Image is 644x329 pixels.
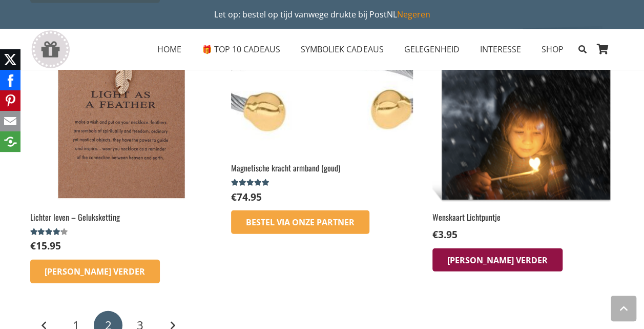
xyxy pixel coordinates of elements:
[573,36,591,62] a: Zoeken
[231,179,271,187] div: Gewaardeerd 5.00 uit 5
[231,190,262,204] bdi: 74.95
[432,23,614,205] img: kaarten met wijsheden kaars hart ingspire
[231,162,412,173] h2: Magnetische kracht armband (goud)
[432,248,563,272] a: Lees meer over “Wenskaart Lichtpuntje”
[404,44,459,55] span: GELEGENHEID
[432,227,438,241] span: €
[531,36,573,62] a: SHOPSHOP Menu
[30,228,70,236] div: Gewaardeerd 4.00 uit 5
[541,44,563,55] span: SHOP
[30,211,212,223] h2: Lichter leven – Geluksketting
[231,23,412,156] img: kado Energie Armband met magneet cadeau therapie pijn sieraad gouden zilveren armband kopen
[231,23,412,204] a: Magnetische kracht armband (goud)Gewaardeerd 5.00 uit 5 €74.95
[30,260,160,283] a: Lees meer over “Lichter leven - Geluksketting”
[393,36,469,62] a: GELEGENHEIDGELEGENHEID Menu
[397,9,430,20] a: Negeren
[30,228,61,236] span: Gewaardeerd uit 5
[30,23,212,253] a: Lichter leven – GelukskettingGewaardeerd 4.00 uit 5 €15.95
[432,23,614,242] a: Wenskaart Lichtpuntje €3.95
[231,190,237,204] span: €
[469,36,531,62] a: INTERESSEINTERESSE Menu
[480,44,521,55] span: INTERESSE
[301,44,383,55] span: SYMBOLIEK CADEAUS
[231,210,369,234] a: Bestel via onze partner
[592,29,614,70] a: Winkelwagen
[157,44,181,55] span: HOME
[231,179,271,187] span: Gewaardeerd uit 5
[290,36,393,62] a: SYMBOLIEK CADEAUSSYMBOLIEK CADEAUS Menu
[432,211,614,223] h2: Wenskaart Lichtpuntje
[30,239,36,253] span: €
[30,30,71,69] a: gift-box-icon-grey-inspirerendwinkelen
[30,23,212,205] img: Veer ketting voor vrijheid bestellen op inspirerendwinkelen.nl
[30,239,61,253] bdi: 15.95
[432,227,458,241] bdi: 3.95
[611,296,636,321] a: Terug naar top
[202,44,280,55] span: 🎁 TOP 10 CADEAUS
[147,36,192,62] a: HOMEHOME Menu
[192,36,290,62] a: 🎁 TOP 10 CADEAUS🎁 TOP 10 CADEAUS Menu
